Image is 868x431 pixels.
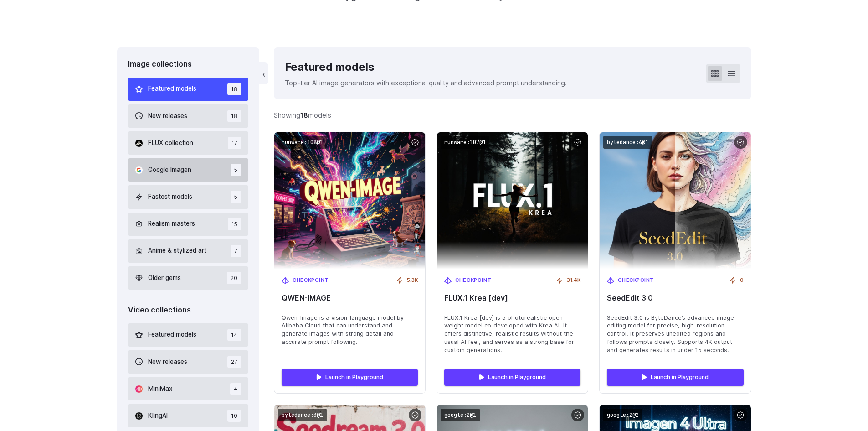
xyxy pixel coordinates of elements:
span: 14 [227,329,241,341]
span: KlingAI [148,411,168,421]
span: 10 [227,410,241,422]
strong: 18 [300,111,308,119]
button: MiniMax 4 [128,377,249,400]
span: Checkpoint [618,276,654,285]
div: Video collections [128,304,249,316]
span: 5.3K [407,276,418,285]
button: New releases 18 [128,104,249,128]
span: Google Imagen [148,165,191,175]
button: FLUX collection 17 [128,131,249,155]
span: New releases [148,357,187,367]
button: Featured models 18 [128,78,249,101]
span: Older gems [148,273,181,283]
button: Anime & stylized art 7 [128,239,249,263]
span: Qwen-Image is a vision-language model by Alibaba Cloud that can understand and generate images wi... [282,314,418,347]
code: runware:107@1 [441,136,489,149]
img: QWEN-IMAGE [274,132,425,270]
div: Showing models [274,110,331,120]
code: google:2@2 [603,409,642,422]
span: 5 [231,164,241,176]
button: New releases 27 [128,350,249,374]
span: MiniMax [148,384,172,394]
code: runware:108@1 [278,136,327,149]
button: Google Imagen 5 [128,158,249,182]
span: New releases [148,111,187,121]
span: FLUX.1 Krea [dev] is a photorealistic open-weight model co‑developed with Krea AI. It offers dist... [444,314,580,355]
span: 18 [227,83,241,95]
span: 31.4K [567,276,580,285]
span: FLUX collection [148,138,193,148]
button: ‹ [259,62,268,84]
span: Fastest models [148,192,192,202]
span: QWEN-IMAGE [282,294,418,302]
img: SeedEdit 3.0 [600,132,750,270]
span: Realism masters [148,219,195,229]
span: 5 [231,191,241,203]
a: Launch in Playground [607,369,743,385]
span: FLUX.1 Krea [dev] [444,294,580,302]
button: Realism masters 15 [128,213,249,236]
span: Checkpoint [455,276,492,285]
span: SeedEdit 3.0 is ByteDance’s advanced image editing model for precise, high-resolution control. It... [607,314,743,355]
button: Older gems 20 [128,266,249,290]
a: Launch in Playground [444,369,580,385]
button: Featured models 14 [128,323,249,347]
span: SeedEdit 3.0 [607,294,743,302]
span: 0 [740,276,744,285]
button: Fastest models 5 [128,185,249,208]
img: FLUX.1 Krea [dev] [437,132,588,270]
span: Featured models [148,330,196,340]
span: 18 [227,110,241,122]
a: Launch in Playground [282,369,418,385]
span: 15 [228,218,241,230]
code: google:2@1 [441,409,480,422]
span: 20 [227,272,241,284]
div: Image collections [128,58,249,70]
span: 4 [230,383,241,395]
button: KlingAI 10 [128,404,249,427]
p: Top-tier AI image generators with exceptional quality and advanced prompt understanding. [285,78,567,88]
span: 7 [231,245,241,257]
span: 27 [227,356,241,368]
span: 17 [228,137,241,149]
code: bytedance:3@1 [278,409,327,422]
code: bytedance:4@1 [603,136,652,149]
span: Anime & stylized art [148,246,206,256]
span: Checkpoint [293,276,329,285]
div: Featured models [285,58,567,76]
span: Featured models [148,84,196,94]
